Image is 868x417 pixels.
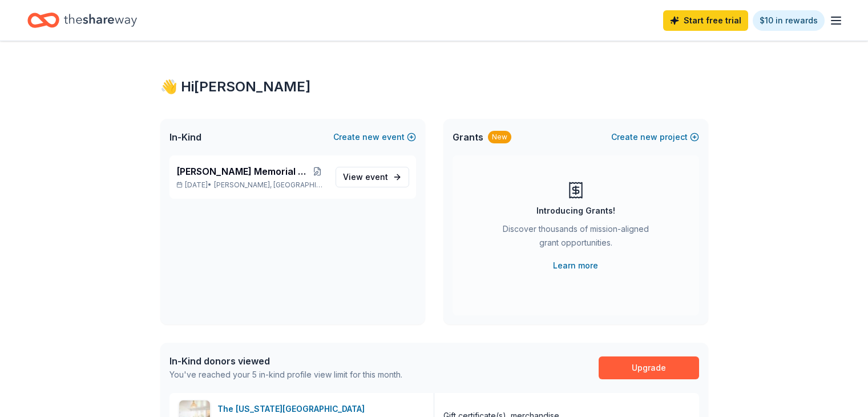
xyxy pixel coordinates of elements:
div: In-Kind donors viewed [169,354,402,368]
div: 👋 Hi [PERSON_NAME] [160,78,708,96]
div: The [US_STATE][GEOGRAPHIC_DATA] [217,402,369,416]
a: View event [336,167,409,187]
button: Createnewproject [611,130,699,144]
span: View [343,170,388,184]
a: Upgrade [599,356,699,379]
a: Home [27,7,137,34]
span: [PERSON_NAME], [GEOGRAPHIC_DATA] [214,181,326,190]
div: Introducing Grants! [536,204,615,218]
a: Start free trial [663,10,748,31]
span: [PERSON_NAME] Memorial Tournament [176,165,309,178]
a: Learn more [553,259,598,272]
span: In-Kind [169,130,201,144]
a: $10 in rewards [753,10,825,31]
div: Discover thousands of mission-aligned grant opportunities. [498,222,653,254]
p: [DATE] • [176,181,326,190]
button: Createnewevent [333,130,416,144]
span: new [640,130,657,144]
span: new [362,130,380,144]
div: You've reached your 5 in-kind profile view limit for this month. [169,368,402,382]
span: event [365,172,388,182]
span: Grants [453,130,483,144]
div: New [488,131,511,143]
